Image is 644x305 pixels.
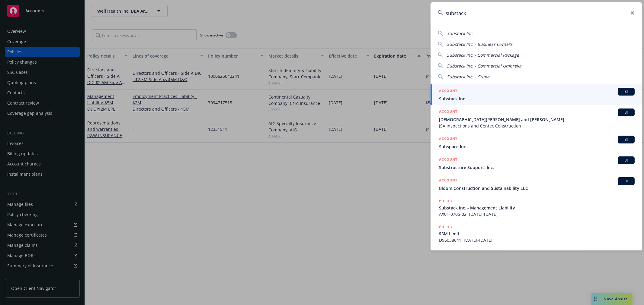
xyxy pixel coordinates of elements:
span: Substack Inc. - Management Liability [439,205,635,211]
span: BI [620,178,632,184]
span: Substack Inc. - Commercial Umbrella [447,63,521,69]
span: $5M Limit [439,231,635,237]
a: ACCOUNTBISubspace Inc. [431,132,642,153]
span: Bloom Construction and Sustainability LLC [439,185,635,191]
h5: ACCOUNT [439,88,457,95]
h5: POLICY [439,250,453,256]
span: Substack Inc. [447,30,473,36]
span: BI [620,89,632,94]
a: POLICYSubstack Inc. - Management LiabilityAX01-0705-02, [DATE]-[DATE] [431,195,642,221]
span: JSA Inspections and Centec Construction [439,123,635,129]
a: ACCOUNTBIBloom Construction and Sustainability LLC [431,174,642,195]
span: Substack Inc. - Business Owners [447,41,512,47]
span: AX01-0705-02, [DATE]-[DATE] [439,211,635,217]
h5: ACCOUNT [439,108,457,116]
h5: POLICY [439,198,453,204]
a: ACCOUNTBISubstack Inc. [431,84,642,105]
span: D96038641, [DATE]-[DATE] [439,237,635,243]
a: POLICY$5M LimitD96038641, [DATE]-[DATE] [431,221,642,247]
span: Substack Inc. - Crime [447,74,489,80]
a: POLICY [431,247,642,272]
input: Search... [431,2,642,24]
span: Subspace Inc. [439,143,635,150]
a: ACCOUNTBISubstructure Support, Inc. [431,153,642,174]
h5: ACCOUNT [439,156,457,164]
span: BI [620,137,632,142]
span: Substack Inc. [439,96,635,102]
span: [DEMOGRAPHIC_DATA][PERSON_NAME] and [PERSON_NAME] [439,116,635,123]
h5: ACCOUNT [439,136,457,143]
span: Substack Inc. - Commercial Package [447,52,519,58]
span: BI [620,110,632,115]
span: Substructure Support, Inc. [439,164,635,171]
h5: ACCOUNT [439,177,457,184]
span: BI [620,158,632,163]
h5: POLICY [439,224,453,230]
a: ACCOUNTBI[DEMOGRAPHIC_DATA][PERSON_NAME] and [PERSON_NAME]JSA Inspections and Centec Construction [431,105,642,132]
